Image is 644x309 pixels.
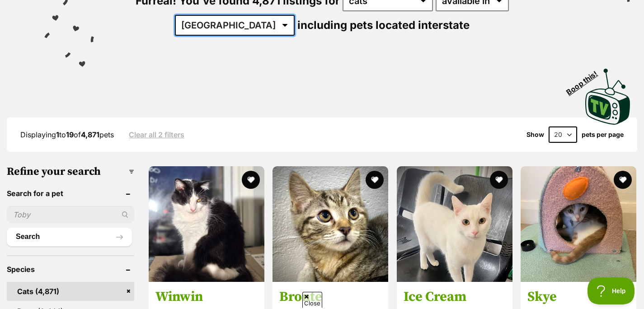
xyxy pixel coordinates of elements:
[279,288,381,305] h3: Bronte
[20,130,114,139] span: Displaying to of pets
[565,64,606,96] span: Boop this!
[588,277,635,304] iframe: Help Scout Beacon - Open
[527,288,630,305] h3: Skye
[7,189,134,197] header: Search for a pet
[241,171,259,189] button: favourite
[149,166,264,282] img: Winwin - Domestic Short Hair Cat
[302,292,322,308] span: Close
[7,265,134,273] header: Species
[585,69,630,125] img: PetRescue TV logo
[585,61,630,126] a: Boop this!
[404,288,506,305] h3: Ice Cream
[614,171,632,189] button: favourite
[273,166,388,282] img: Bronte - Domestic Short Hair Cat
[155,288,258,305] h3: Winwin
[582,131,624,138] label: pets per page
[56,130,59,139] strong: 1
[7,228,132,246] button: Search
[7,206,134,223] input: Toby
[81,130,99,139] strong: 4,871
[66,130,74,139] strong: 19
[489,171,508,189] button: favourite
[297,19,470,32] span: including pets located interstate
[397,166,512,282] img: Ice Cream - Domestic Short Hair Cat
[366,171,384,189] button: favourite
[521,166,636,282] img: Skye - Domestic Short Hair (DSH) Cat
[7,282,134,301] a: Cats (4,871)
[129,131,184,139] a: Clear all 2 filters
[7,165,134,178] h3: Refine your search
[526,131,544,138] span: Show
